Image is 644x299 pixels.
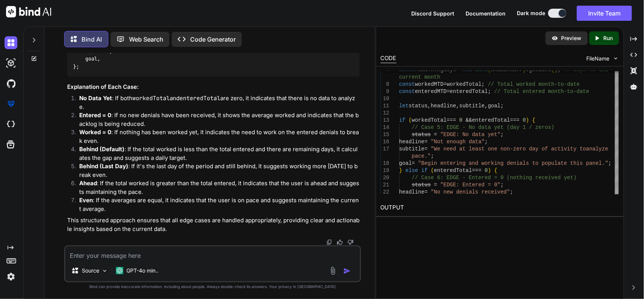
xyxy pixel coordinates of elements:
button: Discord Support [411,9,454,17]
img: icon [343,267,351,275]
span: Dark mode [517,9,545,17]
span: // Total entered month-to-date [494,88,589,95]
span: is panel." [576,160,608,166]
p: GPT-4o min.. [126,267,158,274]
span: t) [570,175,576,181]
p: Bind AI [81,35,102,44]
span: ) [488,167,491,174]
span: Documentation [466,10,506,17]
div: 11 [381,102,389,110]
span: FileName [587,55,610,62]
img: settings [5,270,17,283]
div: 19 [381,167,389,174]
p: Web Search [129,35,163,44]
img: GPT-4o mini [116,267,123,274]
button: Invite Team [577,6,632,21]
div: 21 [381,181,389,189]
span: , [427,103,430,109]
div: 12 [381,110,389,117]
span: = [424,146,427,152]
span: status [409,103,427,109]
span: = [424,189,427,195]
span: , [456,103,459,109]
span: subtitle [459,103,484,109]
span: ; [481,81,484,87]
span: ; [501,132,504,138]
span: === [510,117,520,123]
span: "EDGE: Entered = 0" [440,182,501,188]
span: ; [488,88,491,95]
span: "Not enough data" [431,139,485,145]
strong: Even [79,197,93,204]
strong: Entered = 0 [79,112,111,119]
span: goal [399,160,412,166]
span: 0 [523,117,526,123]
div: 13 [381,117,389,124]
span: ; [485,139,488,145]
li: : If the total worked is less than the total entered and there are remaining days, it calculates ... [73,145,360,162]
code: enteredTotal [180,95,220,102]
div: 20 [381,174,389,181]
span: // Total worked month-to-date [488,81,580,87]
span: enteredTotal [434,167,472,174]
span: = [443,81,446,87]
span: pace." [412,153,430,159]
span: analyze [586,146,608,152]
span: enteredTotal [472,117,510,123]
h3: Explanation of Each Case: [67,83,360,91]
span: headline [431,103,456,109]
span: = [434,182,437,188]
p: Run [604,34,613,42]
span: === [472,167,481,174]
span: { [532,117,535,123]
span: ( [409,117,412,123]
li: : If the averages are equal, it indicates that the user is on pace and suggests maintaining the c... [73,196,360,213]
span: current month [399,74,440,80]
span: enteredMTD [415,88,447,95]
img: githubDark [5,77,17,90]
span: ; [501,182,504,188]
div: 14 [381,124,389,131]
div: 9 [381,88,389,95]
strong: Ahead [79,180,97,187]
p: Bind can provide inaccurate information, including about people. Always double-check its answers.... [64,284,361,290]
span: "EDGE: No data yet" [440,132,501,138]
div: 18 [381,160,389,167]
span: "Begin entering and working denials to populate th [418,160,576,166]
img: copy [326,239,332,245]
img: Pick Models [101,268,108,274]
p: Code Generator [190,35,236,44]
img: premium [5,98,17,110]
img: dislike [347,239,354,245]
span: else [406,167,418,174]
span: Discord Support [411,10,454,17]
div: 16 [381,138,389,146]
span: { [494,167,497,174]
span: subtitle [399,146,424,152]
span: const [399,88,415,95]
img: darkAi-studio [5,57,17,70]
span: "No new denials received" [431,189,510,195]
span: // Case 6: EDGE - Entered = 0 (nothing received ye [412,175,570,181]
div: 8 [381,81,389,88]
div: 15 [381,131,389,138]
span: , [485,103,488,109]
img: chevron down [613,55,619,62]
strong: Behind (Default) [79,146,124,153]
span: && [466,117,472,123]
img: preview [552,35,558,42]
span: ; [510,189,513,195]
li: : If both and are zero, it indicates that there is no data to analyze. [73,94,360,111]
div: CODE [381,54,397,63]
span: headline [399,139,424,145]
span: status [412,182,430,188]
span: if [399,117,406,123]
p: Source [82,267,99,274]
span: workedMTD [415,81,444,87]
strong: Behind (Last Day) [79,163,128,170]
div: 17 [381,146,389,153]
span: ( [431,167,434,174]
button: Documentation [466,9,506,17]
span: // Case 5: EDGE - No data yet (day 1 / zeros) [412,124,554,130]
span: workedTotal [412,117,446,123]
